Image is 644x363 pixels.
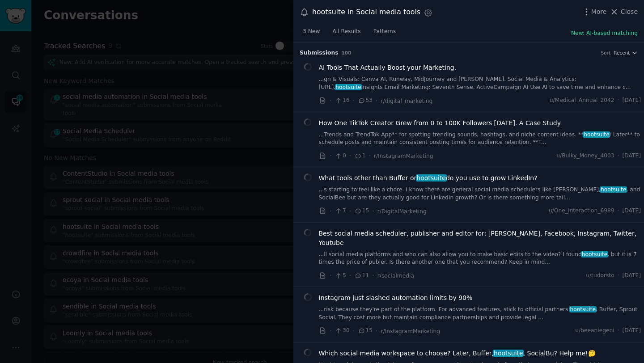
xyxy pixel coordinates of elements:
span: r/digital_marketing [381,98,433,104]
button: New: AI-based matching [571,30,638,38]
a: All Results [329,25,364,43]
span: · [349,151,351,160]
a: ...gn & Visuals: Canva AI, Runway, MidJourney and [PERSON_NAME]. Social Media & Analytics: [URL],... [319,76,641,91]
span: · [372,271,374,280]
a: How One TikTok Creator Grew from 0 to 100K Followers [DATE]. A Case Study [319,118,561,128]
span: hootsuite [493,350,524,357]
a: What tools other than Buffer orhootsuitedo you use to grow LinkedIn? [319,173,538,183]
button: More [582,7,607,17]
span: u/tudorsto [586,272,614,280]
span: What tools other than Buffer or do you use to grow LinkedIn? [319,173,538,183]
span: · [372,207,374,216]
span: hootsuite [416,174,447,181]
span: · [618,207,619,215]
span: · [376,326,377,336]
span: hootsuite [581,251,608,257]
span: hootsuite [583,131,610,138]
span: [DATE] [623,327,641,335]
span: Patterns [373,28,396,36]
span: 11 [354,272,369,280]
span: · [618,327,619,335]
span: r/socialmedia [377,273,414,279]
span: · [618,97,619,105]
span: u/Bulky_Money_4003 [556,152,614,160]
span: r/InstagramMarketing [374,153,433,159]
a: ...s starting to feel like a chore. I know there are general social media schedulers like [PERSON... [319,186,641,202]
a: Patterns [370,25,399,43]
div: Sort [601,50,611,56]
span: 3 New [303,28,320,36]
span: More [591,7,607,17]
button: Recent [614,50,638,56]
span: · [353,96,355,106]
span: · [618,152,619,160]
a: Instagram just slashed automation limits by 90% [319,293,473,303]
span: 1 [354,152,365,160]
a: 3 New [300,25,323,43]
span: · [330,271,331,280]
span: Submission s [300,49,339,57]
span: · [330,326,331,336]
button: Close [610,7,638,17]
span: hootsuite [600,186,627,193]
span: u/Medical_Annual_2042 [550,97,614,105]
a: ...Trends and TrendTok App** for spotting trending sounds, hashtags, and niche content ideas. **h... [319,131,641,147]
span: · [353,326,355,336]
span: Which social media workspace to choose? Later, Buffer, , SocialBu? Help me!🤔 [319,349,596,358]
span: 53 [358,97,373,105]
span: r/DigitalMarketing [377,208,427,215]
span: 5 [335,272,346,280]
span: · [330,96,331,106]
span: 100 [342,50,352,55]
div: hootsuite in Social media tools [312,7,420,18]
span: r/InstagramMarketing [381,328,441,334]
span: · [349,271,351,280]
span: · [376,96,377,106]
span: 15 [358,327,373,335]
span: 16 [335,97,349,105]
span: u/One_Interaction_6989 [549,207,614,215]
span: 30 [335,327,349,335]
span: · [330,207,331,216]
span: Recent [614,50,630,56]
span: [DATE] [623,207,641,215]
a: AI Tools That Actually Boost your Marketing. [319,63,457,72]
a: Which social media workspace to choose? Later, Buffer,hootsuite, SocialBu? Help me!🤔 [319,349,596,358]
span: All Results [332,28,360,36]
span: 0 [335,152,346,160]
span: 7 [335,207,346,215]
span: · [349,207,351,216]
span: · [330,151,331,160]
span: 15 [354,207,369,215]
a: ...ll social media platforms and who can also allow you to make basic edits to the video? I found... [319,251,641,266]
span: [DATE] [623,152,641,160]
span: · [369,151,371,160]
a: Best social media scheduler, publisher and editor for: [PERSON_NAME], Facebook, Instagram, Twitte... [319,229,641,248]
a: ...risk because they're part of the platform. For advanced features, stick to official partners:h... [319,306,641,321]
span: [DATE] [623,97,641,105]
span: Close [621,7,638,17]
span: u/beeaniegeni [575,327,614,335]
span: · [618,272,619,280]
span: hootsuite [335,84,362,90]
span: hootsuite [569,306,597,312]
span: [DATE] [623,272,641,280]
